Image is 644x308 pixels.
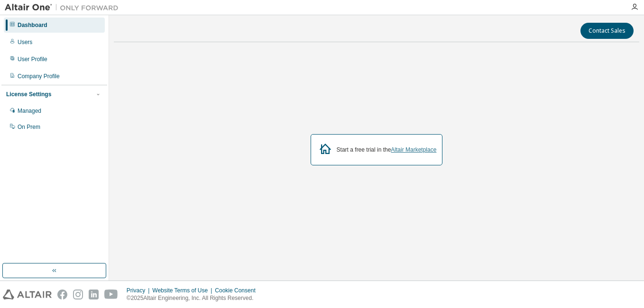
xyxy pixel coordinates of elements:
[18,123,40,131] div: On Prem
[391,146,436,153] a: Altair Marketplace
[104,290,118,299] img: youtube.svg
[3,290,52,299] img: altair_logo.svg
[152,287,215,294] div: Website Terms of Use
[18,38,32,46] div: Users
[89,290,99,299] img: linkedin.svg
[127,294,261,302] p: © 2025 Altair Engineering, Inc. All Rights Reserved.
[18,55,47,63] div: User Profile
[215,287,261,294] div: Cookie Consent
[73,290,83,299] img: instagram.svg
[18,72,60,80] div: Company Profile
[6,91,51,98] div: License Settings
[18,21,47,29] div: Dashboard
[5,3,123,12] img: Altair One
[580,23,634,39] button: Contact Sales
[57,290,67,299] img: facebook.svg
[18,107,41,115] div: Managed
[337,146,437,154] div: Start a free trial in the
[127,287,152,294] div: Privacy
